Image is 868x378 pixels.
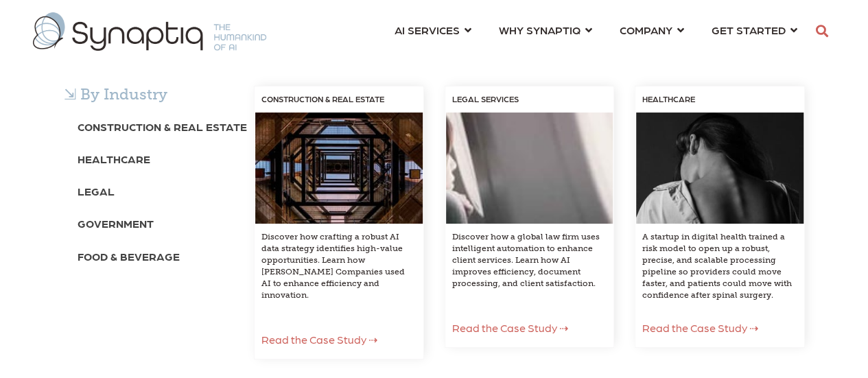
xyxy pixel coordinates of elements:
span: COMPANY [620,21,672,39]
span: AI SERVICES [395,21,460,39]
img: synaptiq logo-1 [33,12,266,51]
a: WHY SYNAPTIQ [499,17,592,43]
span: GET STARTED [712,21,786,39]
a: AI SERVICES [395,17,471,43]
nav: menu [381,7,811,56]
a: GET STARTED [712,17,797,43]
span: WHY SYNAPTIQ [499,21,580,39]
a: COMPANY [620,17,684,43]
